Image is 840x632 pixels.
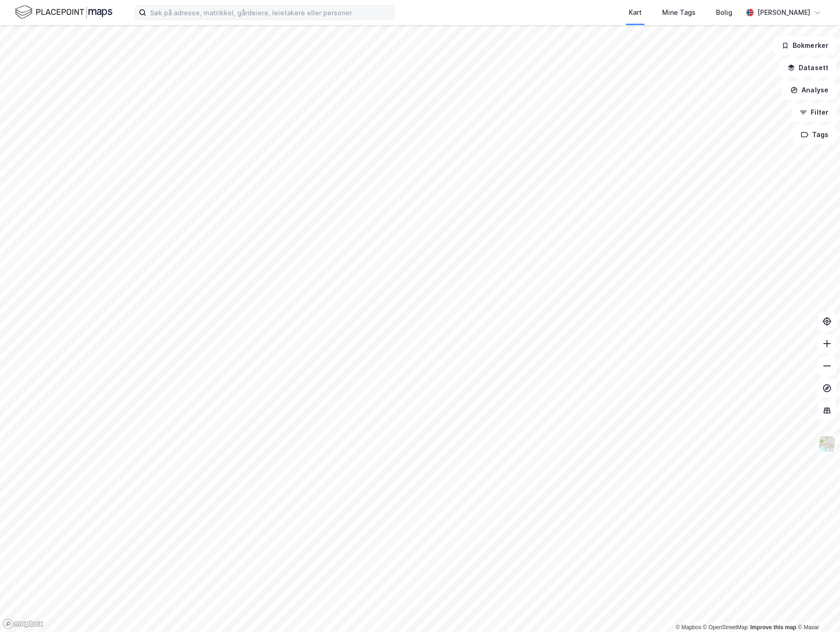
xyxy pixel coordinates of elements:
[629,7,642,18] div: Kart
[676,624,701,631] a: Mapbox
[703,624,748,631] a: OpenStreetMap
[818,435,836,453] img: Z
[774,36,836,55] button: Bokmerker
[793,125,836,144] button: Tags
[794,587,840,632] div: Kontrollprogram for chat
[782,81,836,99] button: Analyse
[757,7,810,18] div: [PERSON_NAME]
[750,624,796,631] a: Improve this map
[780,59,836,77] button: Datasett
[662,7,696,18] div: Mine Tags
[716,7,732,18] div: Bolig
[3,619,44,629] a: Mapbox homepage
[146,6,394,20] input: Søk på adresse, matrikkel, gårdeiere, leietakere eller personer
[794,587,840,632] iframe: Chat Widget
[792,103,836,122] button: Filter
[15,4,112,20] img: logo.f888ab2527a4732fd821a326f86c7f29.svg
